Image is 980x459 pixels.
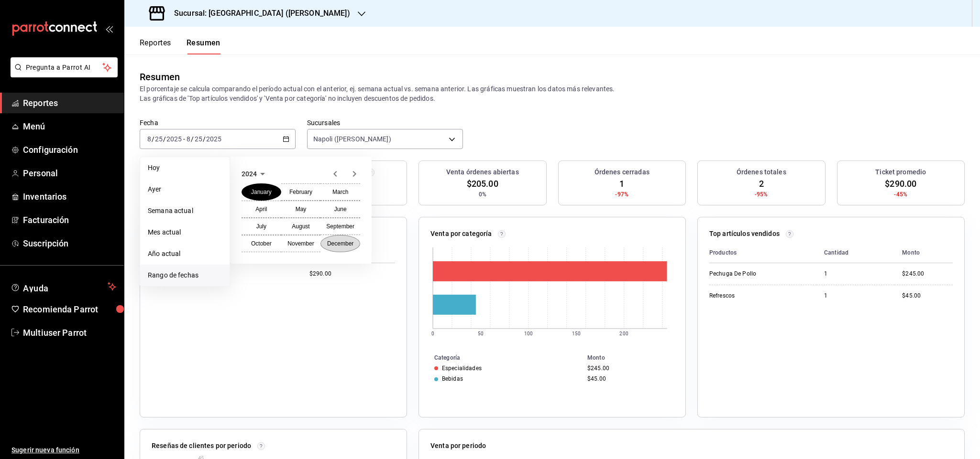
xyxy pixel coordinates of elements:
[478,331,484,336] text: 50
[154,135,163,143] input: --
[148,270,222,280] span: Rango de fechas
[709,292,805,300] div: Refrescos
[251,189,272,195] abbr: January 2024
[140,84,965,103] p: El porcentaje se calcula comparando el período actual con el anterior, ej. semana actual vs. sema...
[242,183,281,201] button: January 2024
[615,190,628,199] span: -97%
[206,135,222,143] input: ----
[148,249,222,259] span: Año actual
[307,119,463,126] label: Sucursales
[140,70,180,84] div: Resumen
[619,177,624,190] span: 1
[327,240,353,247] abbr: December 2024
[709,270,805,278] div: Pechuga De Pollo
[320,235,360,252] button: December 2024
[595,167,650,177] h3: Órdenes cerradas
[183,135,185,143] span: -
[885,177,916,190] span: $290.00
[431,331,434,336] text: 0
[23,167,116,180] span: Personal
[152,135,154,143] span: /
[26,63,103,73] span: Pregunta a Parrot AI
[334,206,347,213] abbr: June 2024
[894,190,907,199] span: -45%
[203,135,206,143] span: /
[584,352,685,363] th: Monto
[23,281,104,292] span: Ayuda
[7,69,118,79] a: Pregunta a Parrot AI
[313,134,391,144] span: Napoli ([PERSON_NAME])
[166,8,350,19] h3: Sucursal: [GEOGRAPHIC_DATA] ([PERSON_NAME])
[242,218,281,235] button: July 2024
[242,201,281,218] button: April 2024
[152,441,251,451] p: Reseñas de clientes por periodo
[187,38,220,54] button: Resumen
[23,326,116,339] span: Multiuser Parrot
[759,177,764,190] span: 2
[194,135,203,143] input: --
[242,168,268,180] button: 2024
[442,375,463,382] div: Bebidas
[479,190,486,199] span: 0%
[430,441,486,451] p: Venta por periodo
[737,167,786,177] h3: Órdenes totales
[147,135,152,143] input: --
[442,365,482,372] div: Especialidades
[23,96,116,109] span: Reportes
[23,213,116,226] span: Facturación
[105,25,113,32] button: open_drawer_menu
[23,120,116,133] span: Menú
[140,38,171,54] button: Reportes
[251,240,272,247] abbr: October 2024
[23,143,116,156] span: Configuración
[11,57,118,77] button: Pregunta a Parrot AI
[296,206,307,213] abbr: May 2024
[148,184,222,194] span: Ayer
[326,223,354,230] abbr: September 2024
[320,218,360,235] button: September 2024
[281,218,321,235] button: August 2024
[255,206,267,213] abbr: April 2024
[320,183,360,201] button: March 2024
[166,135,182,143] input: ----
[309,270,395,278] div: $290.00
[191,135,194,143] span: /
[281,183,321,201] button: February 2024
[419,352,584,363] th: Categoría
[287,240,314,247] abbr: November 2024
[824,270,887,278] div: 1
[816,243,894,263] th: Cantidad
[11,445,116,455] span: Sugerir nueva función
[709,229,780,239] p: Top artículos vendidos
[23,190,116,203] span: Inventarios
[292,223,309,230] abbr: August 2024
[524,331,533,336] text: 100
[755,190,768,199] span: -95%
[902,292,953,300] div: $45.00
[148,206,222,216] span: Semana actual
[23,303,116,316] span: Recomienda Parrot
[148,163,222,173] span: Hoy
[242,170,257,178] span: 2024
[430,229,492,239] p: Venta por categoría
[620,331,628,336] text: 200
[289,189,312,195] abbr: February 2024
[467,177,498,190] span: $205.00
[148,227,222,237] span: Mes actual
[320,201,360,218] button: June 2024
[140,38,220,54] div: navigation tabs
[902,270,953,278] div: $245.00
[587,375,670,382] div: $45.00
[332,189,348,195] abbr: March 2024
[242,235,281,252] button: October 2024
[186,135,191,143] input: --
[281,201,321,218] button: May 2024
[163,135,166,143] span: /
[709,243,816,263] th: Productos
[875,167,926,177] h3: Ticket promedio
[256,223,266,230] abbr: July 2024
[140,119,296,126] label: Fecha
[281,235,321,252] button: November 2024
[446,167,519,177] h3: Venta órdenes abiertas
[894,243,953,263] th: Monto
